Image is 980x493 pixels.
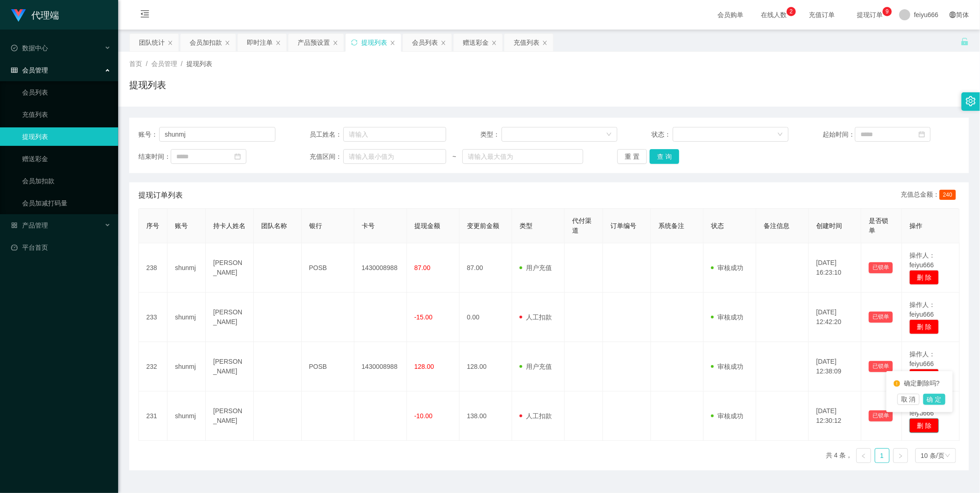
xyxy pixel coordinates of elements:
[146,222,159,229] span: 序号
[362,222,375,229] span: 卡号
[467,222,499,229] span: 变更前金额
[909,418,939,433] button: 删 除
[186,60,212,67] span: 提现列表
[139,391,167,441] td: 231
[354,342,407,391] td: 1430008988
[138,130,159,139] span: 账号：
[22,150,111,168] a: 赠送彩金
[11,67,18,73] i: 图标: table
[22,172,111,190] a: 会员加扣款
[333,40,338,46] i: 图标: close
[764,222,789,229] span: 备注信息
[11,222,48,229] span: 产品管理
[790,7,793,16] p: 2
[302,243,354,293] td: POSB
[909,350,935,367] span: 操作人：feiyu666
[167,391,206,441] td: shunmj
[175,222,188,229] span: 账号
[610,222,636,229] span: 订单编号
[809,243,861,293] td: [DATE] 16:23:10
[213,222,245,229] span: 持卡人姓名
[275,40,281,46] i: 图标: close
[139,243,167,293] td: 238
[206,293,254,342] td: [PERSON_NAME]
[617,149,647,164] button: 重 置
[711,264,743,271] span: 审核成功
[909,252,935,269] span: 操作人：feiyu666
[206,342,254,391] td: [PERSON_NAME]
[923,394,945,405] button: 确 定
[414,222,440,229] span: 提现金额
[491,40,497,46] i: 图标: close
[11,66,48,74] span: 会员管理
[909,319,939,334] button: 删 除
[520,222,532,229] span: 类型
[167,342,206,391] td: shunmj
[856,448,871,463] li: 上一页
[787,7,796,16] sup: 2
[898,453,903,459] i: 图标: right
[961,37,969,46] i: 图标: unlock
[606,132,612,138] i: 图标: down
[310,152,343,162] span: 充值区间：
[909,301,935,318] span: 操作人：feiyu666
[414,264,430,271] span: 87.00
[190,34,222,51] div: 会员加扣款
[894,380,900,387] i: 图标: exclamation-circle
[875,449,889,463] a: 1
[869,312,893,323] button: 已锁单
[869,262,893,273] button: 已锁单
[167,243,206,293] td: shunmj
[11,44,48,52] span: 数据中心
[711,313,743,321] span: 审核成功
[167,293,206,342] td: shunmj
[711,222,724,229] span: 状态
[309,222,322,229] span: 银行
[22,127,111,146] a: 提现列表
[650,149,679,164] button: 查 询
[462,149,583,164] input: 请输入最大值为
[234,153,241,160] i: 图标: calendar
[921,449,944,463] div: 10 条/页
[875,448,890,463] li: 1
[22,105,111,124] a: 充值列表
[883,7,892,16] sup: 9
[869,361,893,372] button: 已锁单
[206,391,254,441] td: [PERSON_NAME]
[361,34,387,51] div: 提现列表
[414,363,434,370] span: 128.00
[441,40,446,46] i: 图标: close
[823,130,855,139] span: 起始时间：
[139,293,167,342] td: 233
[901,190,960,201] div: 充值总金额：
[869,217,888,234] span: 是否锁单
[414,313,433,321] span: -15.00
[146,60,148,67] span: /
[446,152,462,162] span: ~
[11,222,18,228] i: 图标: appstore-o
[651,130,673,139] span: 状态：
[11,11,59,18] a: 代理端
[950,12,956,18] i: 图标: global
[919,131,925,138] i: 图标: calendar
[861,453,866,459] i: 图标: left
[939,190,956,200] span: 240
[893,448,908,463] li: 下一页
[412,34,438,51] div: 会员列表
[460,293,512,342] td: 0.00
[966,96,976,106] i: 图标: setting
[897,394,920,405] button: 取 消
[129,78,166,92] h1: 提现列表
[159,127,275,142] input: 请输入
[225,40,230,46] i: 图标: close
[31,0,59,30] h1: 代理端
[809,391,861,441] td: [DATE] 12:30:12
[22,83,111,102] a: 会员列表
[22,194,111,212] a: 会员加减打码量
[351,39,358,46] i: 图标: sync
[129,60,142,67] span: 首页
[777,132,783,138] i: 图标: down
[460,243,512,293] td: 87.00
[945,453,950,459] i: 图标: down
[520,363,552,370] span: 用户充值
